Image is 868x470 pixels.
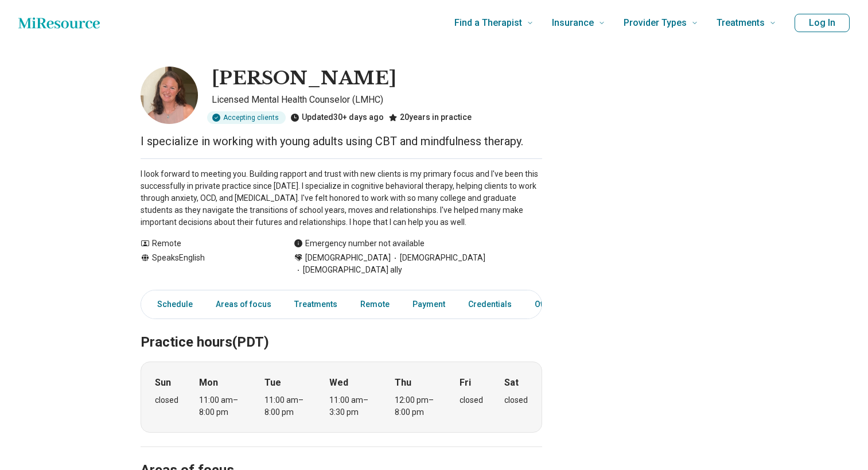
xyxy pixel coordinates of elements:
[461,293,519,316] a: Credentials
[329,376,348,390] strong: Wed
[406,293,452,316] a: Payment
[290,111,384,124] div: Updated 30+ days ago
[212,67,396,91] h1: [PERSON_NAME]
[717,15,765,31] span: Treatments
[305,252,391,264] span: [DEMOGRAPHIC_DATA]
[209,293,278,316] a: Areas of focus
[294,238,425,250] div: Emergency number not available
[155,394,178,406] div: closed
[460,376,471,390] strong: Fri
[504,376,519,390] strong: Sat
[141,252,271,276] div: Speaks English
[454,15,522,31] span: Find a Therapist
[141,362,542,433] div: When does the program meet?
[143,293,200,316] a: Schedule
[264,376,281,390] strong: Tue
[395,394,439,418] div: 12:00 pm – 8:00 pm
[141,133,542,149] p: I specialize in working with young adults using CBT and mindfulness therapy.
[141,238,271,250] div: Remote
[141,168,542,228] p: I look forward to meeting you. Building rapport and trust with new clients is my primary focus an...
[199,376,218,390] strong: Mon
[212,93,542,107] p: Licensed Mental Health Counselor (LMHC)
[329,394,373,418] div: 11:00 am – 3:30 pm
[18,11,100,34] a: Home page
[395,376,411,390] strong: Thu
[624,15,687,31] span: Provider Types
[460,394,483,406] div: closed
[141,67,198,124] img: Laura Wagner, Licensed Mental Health Counselor (LMHC)
[504,394,528,406] div: closed
[155,376,171,390] strong: Sun
[141,305,542,352] h2: Practice hours (PDT)
[287,293,344,316] a: Treatments
[199,394,243,418] div: 11:00 am – 8:00 pm
[795,14,850,32] button: Log In
[391,252,485,264] span: [DEMOGRAPHIC_DATA]
[528,293,569,316] a: Other
[207,111,286,124] div: Accepting clients
[264,394,309,418] div: 11:00 am – 8:00 pm
[552,15,594,31] span: Insurance
[294,264,402,276] span: [DEMOGRAPHIC_DATA] ally
[388,111,472,124] div: 20 years in practice
[353,293,396,316] a: Remote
